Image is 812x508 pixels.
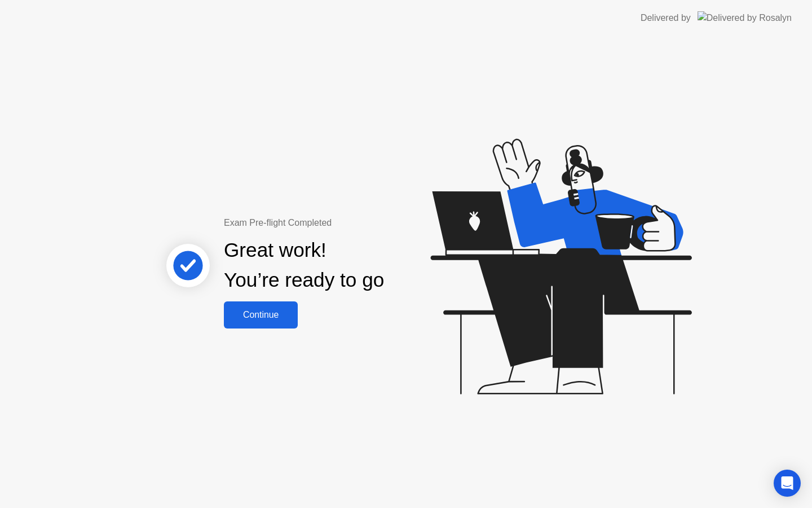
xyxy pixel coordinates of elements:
img: Delivered by Rosalyn [698,11,792,24]
div: Exam Pre-flight Completed [224,216,457,230]
div: Delivered by [641,11,691,25]
div: Continue [227,310,294,320]
div: Open Intercom Messenger [774,470,801,497]
button: Continue [224,301,298,329]
div: Great work! You’re ready to go [224,235,384,295]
